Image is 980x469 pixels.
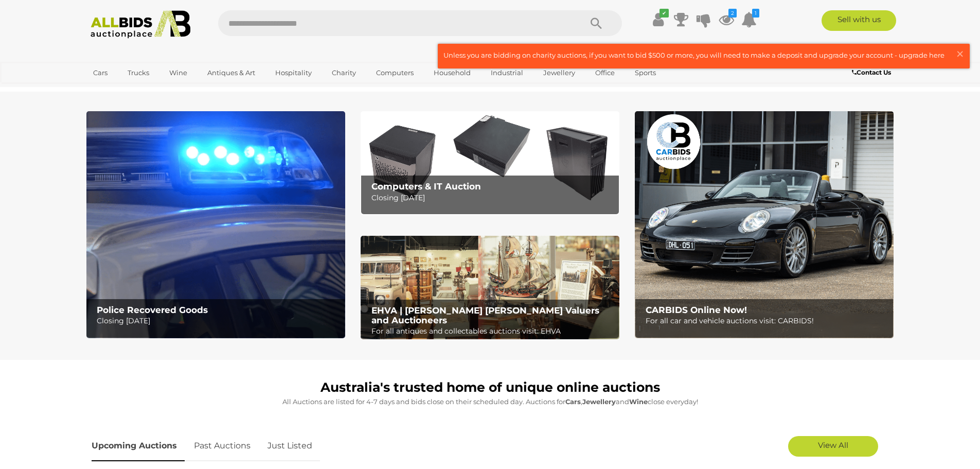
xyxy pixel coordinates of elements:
b: Contact Us [852,68,891,76]
img: Police Recovered Goods [86,111,345,338]
a: Household [427,64,477,81]
a: Office [589,64,621,81]
b: CARBIDS Online Now! [646,305,747,315]
i: ✔ [660,9,669,18]
a: Charity [325,64,363,81]
a: EHVA | Evans Hastings Valuers and Auctioneers EHVA | [PERSON_NAME] [PERSON_NAME] Valuers and Auct... [361,236,619,340]
a: CARBIDS Online Now! CARBIDS Online Now! For all car and vehicle auctions visit: CARBIDS! [635,111,894,338]
a: ✔ [651,10,666,29]
p: For all antiques and collectables auctions visit: EHVA [371,325,614,338]
span: View All [818,440,848,450]
a: Cars [86,64,114,81]
a: Trucks [121,64,156,81]
p: Closing [DATE] [371,192,614,204]
b: EHVA | [PERSON_NAME] [PERSON_NAME] Valuers and Auctioneers [371,305,599,325]
a: Computers & IT Auction Computers & IT Auction Closing [DATE] [361,111,619,215]
a: Antiques & Art [201,64,262,81]
i: 1 [752,9,759,18]
p: Closing [DATE] [97,315,339,327]
strong: Cars [565,397,581,406]
a: Just Listed [260,431,320,461]
a: Sell with us [822,10,896,31]
a: Contact Us [852,67,894,78]
a: Police Recovered Goods Police Recovered Goods Closing [DATE] [86,111,345,338]
img: EHVA | Evans Hastings Valuers and Auctioneers [361,236,619,340]
a: Computers [369,64,420,81]
strong: Wine [629,397,648,406]
span: × [955,44,965,64]
a: Wine [163,64,194,81]
button: Search [571,10,622,36]
b: Computers & IT Auction [371,181,481,192]
p: All Auctions are listed for 4-7 days and bids close on their scheduled day. Auctions for , and cl... [92,396,889,408]
h1: Australia's trusted home of unique online auctions [92,380,889,395]
a: [GEOGRAPHIC_DATA] [86,81,173,98]
a: Jewellery [537,64,582,81]
a: Industrial [484,64,530,81]
p: For all car and vehicle auctions visit: CARBIDS! [646,315,888,327]
img: Allbids.com.au [85,10,197,39]
img: Computers & IT Auction [361,111,619,215]
a: 1 [741,10,757,29]
a: Upcoming Auctions [92,431,185,461]
img: CARBIDS Online Now! [635,111,894,338]
a: Past Auctions [186,431,258,461]
a: Sports [628,64,663,81]
a: Hospitality [269,64,318,81]
strong: Jewellery [582,397,616,406]
i: 2 [728,9,737,18]
a: View All [788,436,878,457]
a: 2 [719,10,734,29]
b: Police Recovered Goods [97,305,208,315]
